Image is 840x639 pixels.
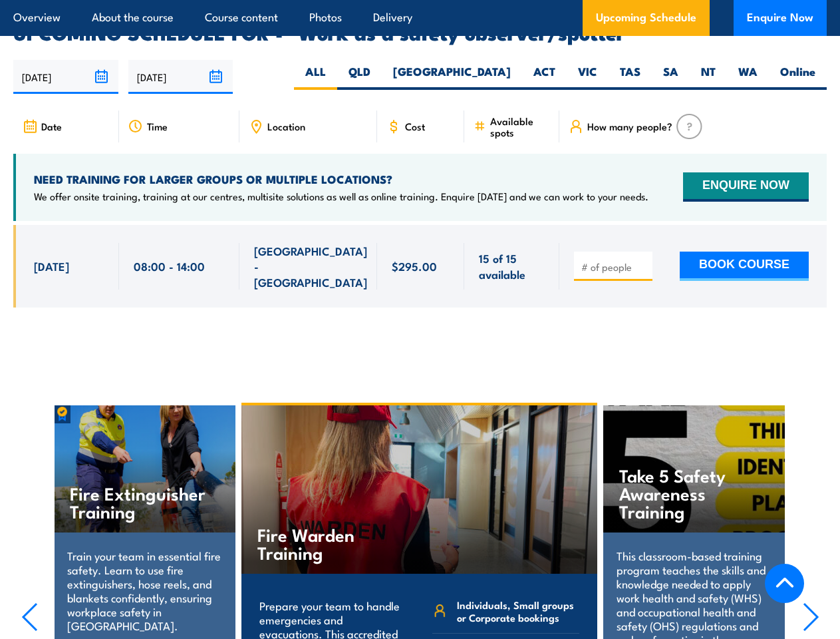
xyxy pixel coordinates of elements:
span: Location [267,120,305,132]
span: [GEOGRAPHIC_DATA] - [GEOGRAPHIC_DATA] [254,243,367,290]
span: Available spots [490,115,550,138]
h2: UPCOMING SCHEDULE FOR - "Work as a safety observer/spotter" [13,23,827,41]
span: Date [41,120,62,132]
span: [DATE] [34,258,69,274]
span: Cost [405,120,425,132]
label: NT [690,64,727,90]
input: To date [128,60,233,94]
button: BOOK COURSE [680,252,809,281]
span: 08:00 - 14:00 [134,258,205,274]
h4: Fire Warden Training [257,525,414,561]
label: Online [769,64,827,90]
p: We offer onsite training, training at our centres, multisite solutions as well as online training... [34,190,648,203]
label: SA [652,64,690,90]
label: QLD [337,64,382,90]
p: Train your team in essential fire safety. Learn to use fire extinguishers, hose reels, and blanke... [67,548,222,632]
h4: Fire Extinguisher Training [70,484,208,520]
span: Time [147,120,168,132]
label: WA [727,64,769,90]
label: VIC [567,64,609,90]
input: # of people [581,260,648,274]
span: Individuals, Small groups or Corporate bookings [457,598,579,624]
h4: Take 5 Safety Awareness Training [619,466,758,520]
input: From date [13,60,118,94]
label: ALL [294,64,337,90]
span: 15 of 15 available [479,250,544,282]
span: $295.00 [392,258,437,274]
label: ACT [522,64,567,90]
label: [GEOGRAPHIC_DATA] [382,64,522,90]
h4: NEED TRAINING FOR LARGER GROUPS OR MULTIPLE LOCATIONS? [34,172,648,186]
label: TAS [609,64,652,90]
button: ENQUIRE NOW [683,172,809,202]
span: How many people? [587,120,672,132]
